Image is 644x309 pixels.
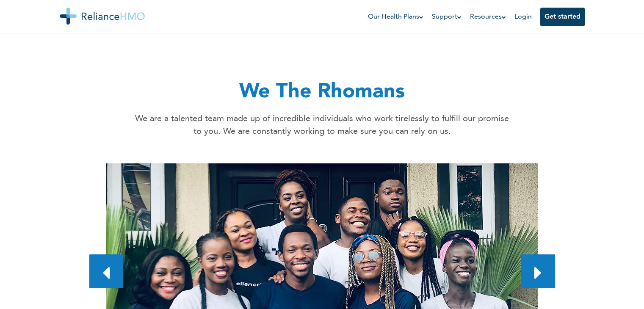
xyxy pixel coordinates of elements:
h1: We The Rhomans [132,77,513,108]
a: Our Health Plans [368,12,423,22]
img: Reliance HMO's Logo [60,8,145,25]
a: Support [432,12,462,22]
p: We are a talented team made up of incredible individuals who work tirelessly to fulfill our promi... [132,113,513,138]
a: Login [514,14,532,20]
a: Resources [470,12,506,22]
button: Get started [540,8,585,26]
